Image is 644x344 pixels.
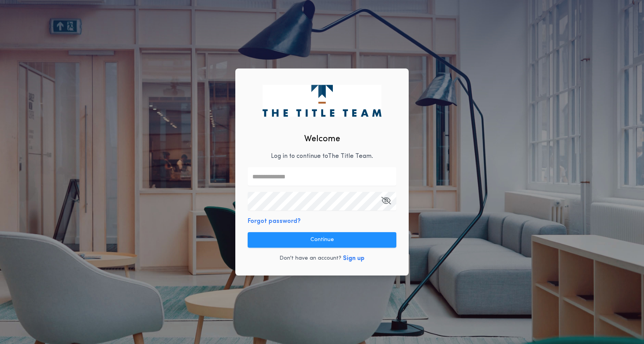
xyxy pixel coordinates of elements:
[262,85,381,116] img: logo
[248,217,301,226] button: Forgot password?
[304,133,340,145] h2: Welcome
[343,254,365,263] button: Sign up
[248,232,396,248] button: Continue
[279,255,341,262] p: Don't have an account?
[271,152,373,161] p: Log in to continue to The Title Team .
